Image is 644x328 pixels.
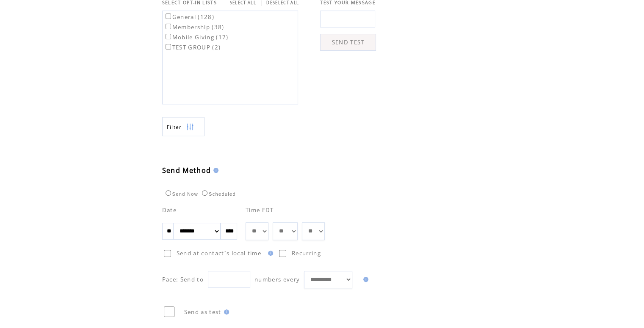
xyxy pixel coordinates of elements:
[200,191,236,197] label: Scheduled
[211,168,218,173] img: help.gif
[361,277,368,282] img: help.gif
[292,249,321,257] span: Recurring
[166,44,171,49] input: TEST GROUP (2)
[164,23,224,31] label: Membership (38)
[186,118,194,137] img: filters.png
[166,34,171,39] input: Mobile Giving (17)
[246,206,274,214] span: Time EDT
[164,44,221,51] label: TEST GROUP (2)
[320,34,376,51] a: SEND TEST
[265,251,273,256] img: help.gif
[162,117,205,136] a: Filter
[177,249,261,257] span: Send at contact`s local time
[166,190,171,196] input: Send Now
[162,206,177,214] span: Date
[184,308,221,316] span: Send as test
[164,13,214,21] label: General (128)
[162,166,211,175] span: Send Method
[166,14,171,19] input: General (128)
[167,123,182,131] span: Show filters
[163,191,198,197] label: Send Now
[162,276,204,283] span: Pace: Send to
[164,33,229,41] label: Mobile Giving (17)
[221,309,229,314] img: help.gif
[166,24,171,29] input: Membership (38)
[254,276,300,283] span: numbers every
[202,190,207,196] input: Scheduled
